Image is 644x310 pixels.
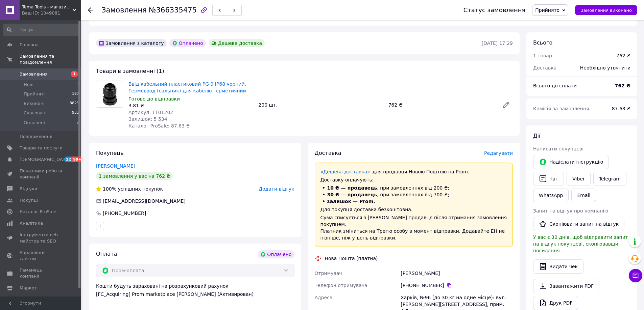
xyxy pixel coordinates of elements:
[103,186,116,192] span: 100%
[612,106,630,111] span: 87.63 ₴
[22,4,73,10] span: Tema Tools - магазин електромонтажної продукції
[149,6,197,14] span: №366335475
[533,106,589,111] span: Комісія за замовлення
[533,279,599,293] a: Завантажити PDF
[24,91,45,97] span: Прийняті
[96,283,294,298] div: Кошти будуть зараховані на розрахунковий рахунок
[535,7,559,13] span: Прийнято
[327,185,377,191] span: 10 ₴ — продавець
[576,60,635,75] div: Необхідно уточнити
[20,168,63,180] span: Показники роботи компанії
[96,172,173,180] div: 1 замовлення у вас на 762 ₴
[20,267,63,279] span: Гаманець компанії
[101,6,147,14] span: Замовлення
[88,7,93,13] div: Повернутися назад
[533,146,583,151] span: Написати покупцеві
[533,133,540,139] span: Дії
[533,53,552,58] span: 1 товар
[327,199,375,204] span: залишок — Prom.
[22,10,81,16] div: Ваш ID: 1049081
[20,145,63,151] span: Товари та послуги
[20,197,38,203] span: Покупці
[72,91,79,97] span: 167
[128,123,190,129] span: Каталог ProSale: 87.63 ₴
[20,220,43,226] span: Аналітика
[20,209,56,215] span: Каталог ProSale
[616,52,630,59] div: 762 ₴
[320,176,507,183] div: Доставку оплачують:
[499,98,513,112] a: Редагувати
[128,102,253,109] div: 3.81 ₴
[533,259,583,274] button: Видати чек
[96,39,167,47] div: Замовлення з каталогу
[96,163,135,169] a: [PERSON_NAME]
[96,186,163,192] div: успішних покупок
[96,251,117,257] span: Оплата
[320,168,507,175] div: для продавця Новою Поштою на Prom.
[96,81,123,107] img: Ввід кабельний пластиковий PG 9 IP68 чорний. Гермоввод (сальник) для кабелю герметичний
[533,189,569,202] a: WhatsApp
[96,291,294,298] div: [FC_Acquiring] Prom marketplace [PERSON_NAME] (Активирован)
[484,150,513,156] span: Редагувати
[258,250,294,258] div: Оплачено
[315,295,333,300] span: Адреса
[315,271,342,276] span: Отримувач
[64,157,72,162] span: 22
[20,250,63,262] span: Управління сайтом
[128,96,180,102] span: Готово до відправки
[323,255,380,262] div: Нова Пошта (платна)
[320,206,507,213] div: Для покупця доставка безкоштовна.
[571,189,596,202] button: Email
[96,68,164,74] span: Товари в замовленні (1)
[533,65,556,71] span: Доставка
[533,217,624,231] button: Скопіювати запит на відгук
[533,155,609,169] button: Надіслати інструкцію
[533,296,578,310] a: Друк PDF
[580,8,632,13] span: Замовлення виконано
[20,186,37,192] span: Відгуки
[320,169,370,174] a: «Дешева доставка»
[128,110,173,115] span: Артикул: ТТ01202
[327,192,377,197] span: 30 ₴ — продавець
[401,282,513,289] div: [PHONE_NUMBER]
[77,82,79,88] span: 3
[482,40,513,46] time: [DATE] 17:29
[567,172,590,186] a: Viber
[24,120,45,126] span: Оплачені
[629,269,642,282] button: Чат з покупцем
[20,53,81,65] span: Замовлення та повідомлення
[209,39,265,47] div: Дешева доставка
[259,186,294,192] span: Додати відгук
[72,110,79,116] span: 933
[77,120,79,126] span: 2
[533,208,608,214] span: Запит на відгук про компанію
[533,234,628,253] span: У вас є 30 днів, щоб відправити запит на відгук покупцеві, скопіювавши посилання.
[320,185,507,191] li: , при замовленнях від 200 ₴;
[24,101,45,107] span: Виконані
[128,116,167,122] span: Залишок: 5 534
[128,81,246,93] a: Ввід кабельний пластиковий PG 9 IP68 чорний. Гермоввод (сальник) для кабелю герметичний
[20,134,52,140] span: Повідомлення
[20,232,63,244] span: Інструменти веб-майстра та SEO
[20,71,48,77] span: Замовлення
[386,100,497,110] div: 762 ₴
[315,150,341,156] span: Доставка
[20,285,37,291] span: Маркет
[399,267,514,279] div: [PERSON_NAME]
[615,83,630,88] b: 762 ₴
[320,214,507,241] div: Сума списується з [PERSON_NAME] продавця після отримання замовлення покупцем. Платник зміниться н...
[71,71,78,77] span: 1
[96,150,124,156] span: Покупець
[70,101,79,107] span: 8829
[575,5,637,15] button: Замовлення виконано
[3,24,80,36] input: Пошук
[20,42,39,48] span: Головна
[24,82,33,88] span: Нові
[256,100,385,110] div: 200 шт.
[533,39,552,46] span: Всього
[533,172,564,186] button: Чат
[593,172,626,186] a: Telegram
[20,157,70,163] span: [DEMOGRAPHIC_DATA]
[103,198,186,204] span: [EMAIL_ADDRESS][DOMAIN_NAME]
[169,39,206,47] div: Оплачено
